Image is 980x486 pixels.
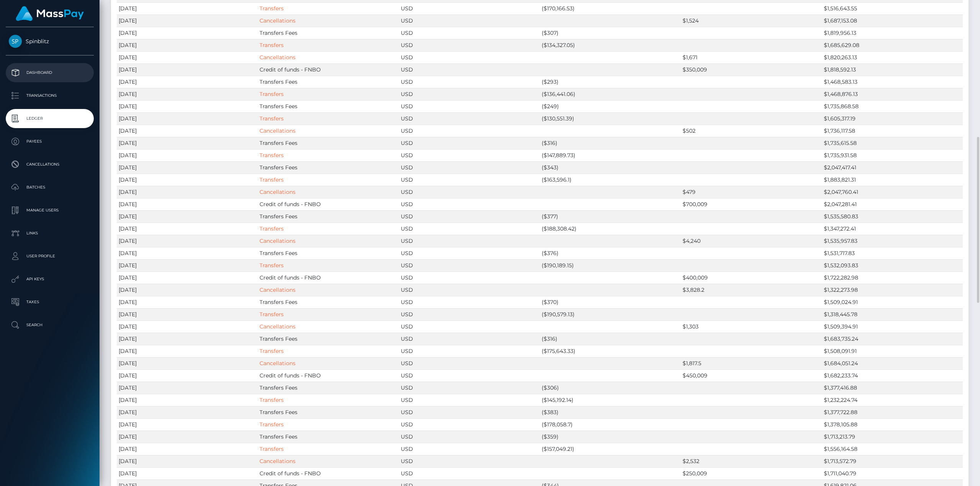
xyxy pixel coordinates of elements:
a: Transfers [260,445,284,452]
td: $1,671 [681,51,822,63]
td: ($147,889.73) [540,149,681,161]
td: $1,735,615.58 [822,137,963,149]
td: USD [399,125,540,137]
a: Transfers [260,152,284,159]
td: $350,009 [681,63,822,76]
td: USD [399,137,540,149]
td: [DATE] [117,100,258,112]
td: USD [399,88,540,100]
td: [DATE] [117,76,258,88]
td: ($130,551.39) [540,112,681,125]
td: [DATE] [117,223,258,235]
td: $1,509,024.91 [822,296,963,308]
td: ($178,058.7) [540,418,681,431]
td: $1,377,416.88 [822,382,963,394]
td: Transfers Fees [258,406,399,418]
td: ($376) [540,247,681,259]
td: USD [399,431,540,443]
td: [DATE] [117,394,258,406]
td: $1,378,105.88 [822,418,963,431]
td: [DATE] [117,174,258,186]
a: Transfers [260,348,284,354]
td: ($293) [540,76,681,88]
td: [DATE] [117,406,258,418]
td: USD [399,308,540,320]
td: [DATE] [117,259,258,271]
td: $4,240 [681,235,822,247]
td: USD [399,406,540,418]
a: Transfers [260,262,284,269]
a: Cancellations [260,458,296,465]
img: Spinblitz [9,35,22,48]
a: Transfers [260,311,284,318]
td: Transfers Fees [258,137,399,149]
td: $1,377,722.88 [822,406,963,418]
td: Transfers Fees [258,431,399,443]
a: Links [6,224,94,243]
td: USD [399,320,540,333]
td: Transfers Fees [258,27,399,39]
td: Transfers Fees [258,210,399,223]
td: [DATE] [117,198,258,210]
td: $1,711,040.79 [822,467,963,479]
td: USD [399,186,540,198]
td: USD [399,100,540,112]
td: [DATE] [117,455,258,467]
td: [DATE] [117,63,258,76]
a: User Profile [6,247,94,266]
td: USD [399,382,540,394]
td: [DATE] [117,15,258,27]
td: [DATE] [117,431,258,443]
td: USD [399,443,540,455]
td: $1,531,717.83 [822,247,963,259]
td: ($134,327.05) [540,39,681,51]
td: $1,605,317.19 [822,112,963,125]
td: [DATE] [117,125,258,137]
td: $1,232,224.74 [822,394,963,406]
td: USD [399,112,540,125]
td: $2,047,281.41 [822,198,963,210]
td: [DATE] [117,382,258,394]
td: [DATE] [117,112,258,125]
td: USD [399,333,540,345]
a: Search [6,315,94,335]
a: Ledger [6,109,94,128]
td: USD [399,174,540,186]
p: Batches [9,182,91,193]
a: API Keys [6,270,94,289]
td: ($359) [540,431,681,443]
p: Taxes [9,296,91,308]
td: $1,817.5 [681,357,822,369]
td: USD [399,235,540,247]
td: Transfers Fees [258,382,399,394]
td: $1,322,273.98 [822,284,963,296]
td: $700,009 [681,198,822,210]
td: $1,468,583.13 [822,76,963,88]
td: $1,535,957.83 [822,235,963,247]
span: Spinblitz [6,38,94,45]
td: USD [399,284,540,296]
td: ($307) [540,27,681,39]
td: $250,009 [681,467,822,479]
td: ($316) [540,137,681,149]
td: Transfers Fees [258,76,399,88]
p: API Keys [9,273,91,285]
td: $479 [681,186,822,198]
td: USD [399,27,540,39]
img: MassPay Logo [16,6,84,21]
td: [DATE] [117,369,258,382]
td: USD [399,2,540,15]
td: $1,516,643.55 [822,2,963,15]
td: USD [399,271,540,284]
a: Cancellations [260,323,296,330]
td: USD [399,418,540,431]
td: $2,532 [681,455,822,467]
a: Cancellations [260,127,296,134]
td: [DATE] [117,2,258,15]
p: Search [9,319,91,331]
p: Payees [9,136,91,147]
a: Payees [6,132,94,151]
td: USD [399,394,540,406]
p: Manage Users [9,205,91,216]
td: [DATE] [117,161,258,174]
